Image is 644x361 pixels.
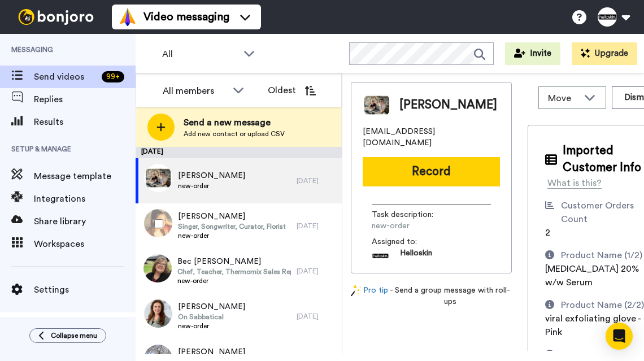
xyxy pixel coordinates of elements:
span: All [162,47,238,61]
span: Workspaces [34,237,136,251]
div: All members [163,84,227,98]
div: [DATE] [297,312,336,321]
button: Record [363,157,500,186]
span: Message template [34,169,136,183]
span: new-order [177,276,291,285]
span: Helloskin [400,247,432,264]
button: Oldest [259,79,324,102]
img: bj-logo-header-white.svg [14,9,98,25]
span: [PERSON_NAME] [178,170,245,181]
span: Send videos [34,70,97,84]
span: 2 [545,228,550,237]
span: Collapse menu [51,331,97,340]
span: new-order [178,231,286,240]
span: Integrations [34,192,136,206]
img: Image of Tyson Wheatley-Daniels [363,91,391,119]
div: What is this? [547,176,602,190]
span: Move [548,92,578,105]
div: Product Name (2/2) [561,298,644,312]
img: vm-color.svg [119,8,137,26]
button: Collapse menu [29,328,106,343]
span: [PERSON_NAME] [399,97,497,114]
span: Send a new message [184,116,285,129]
span: new-order [178,181,245,190]
img: a6ae9440-1670-40eb-b915-1c845bff1896.jpg [144,299,172,328]
span: viral exfoliating glove - Pink [545,314,641,337]
img: magic-wand.svg [351,285,361,297]
div: [DATE] [136,147,342,158]
span: On Sabbatical [178,312,245,321]
div: [DATE] [297,221,336,230]
span: Results [34,115,136,129]
a: Pro tip [351,285,388,307]
div: - Send a group message with roll-ups [351,285,512,307]
span: Add new contact or upload CSV [184,129,285,138]
button: Invite [505,42,560,65]
span: Task description : [372,209,451,220]
button: Upgrade [572,42,637,65]
span: [PERSON_NAME] [178,346,250,358]
div: [DATE] [297,267,336,276]
span: Video messaging [143,9,229,25]
span: new-order [178,321,245,330]
img: e0e33554-603b-457b-bab1-c5d4e16e99df-1743977302.jpg [372,247,389,264]
div: 99 + [102,71,124,82]
img: 0407a31d-b9db-416b-89b2-6f876839489f.jpg [144,164,172,192]
span: Chef, Teacher, Thermomix Sales Representative [177,267,291,276]
div: [DATE] [297,176,336,185]
div: Product Name (1/2) [561,249,642,262]
span: Singer, Songwriter, Curator, Florist [178,222,286,231]
span: Share library [34,215,136,228]
span: Bec [PERSON_NAME] [177,256,291,267]
span: [EMAIL_ADDRESS][DOMAIN_NAME] [363,126,500,149]
span: [PERSON_NAME] [178,301,245,312]
span: [MEDICAL_DATA] 20% w/w Serum [545,264,639,287]
span: Assigned to: [372,236,451,247]
span: new-order [372,220,479,232]
img: 925a3eb7-b900-466c-a469-eb5c249a39b7.jpg [143,254,172,282]
span: [PERSON_NAME] [178,211,286,222]
span: Settings [34,283,136,297]
span: Replies [34,93,136,106]
div: Open Intercom Messenger [606,323,633,350]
